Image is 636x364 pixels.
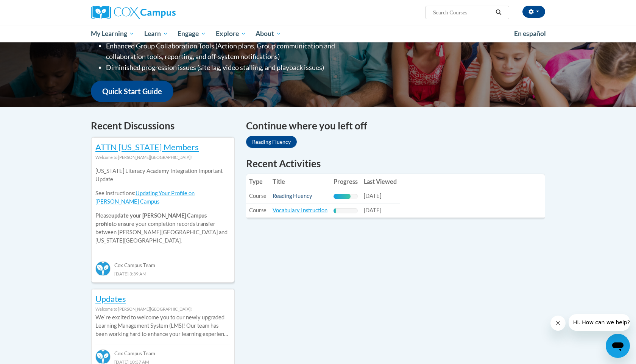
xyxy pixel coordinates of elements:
div: Welcome to [PERSON_NAME][GEOGRAPHIC_DATA]! [95,305,230,313]
a: Cox Campus [91,6,235,19]
div: Progress, % [334,194,351,199]
th: Progress [330,174,361,189]
a: About [251,25,287,42]
h4: Recent Discussions [91,118,235,133]
span: [DATE] [364,193,381,199]
span: En español [514,30,546,37]
div: Main menu [79,25,556,42]
a: ATTN [US_STATE] Members [95,142,199,152]
h1: Recent Activities [246,157,545,170]
a: Updates [95,294,126,304]
p: [US_STATE] Literacy Academy Integration Important Update [95,167,230,184]
span: Course [249,193,267,199]
a: Reading Fluency [246,136,297,148]
p: Weʹre excited to welcome you to our newly upgraded Learning Management System (LMS)! Our team has... [95,313,230,338]
a: Quick Start Guide [91,81,173,102]
div: [DATE] 3:39 AM [95,269,230,278]
th: Last Viewed [361,174,400,189]
a: En español [509,26,551,42]
span: About [256,29,281,38]
span: Engage [178,29,206,38]
span: Explore [216,29,246,38]
li: Diminished progression issues (site lag, video stalling, and playback issues) [106,62,365,73]
div: Cox Campus Team [95,256,230,269]
a: Reading Fluency [273,193,312,199]
th: Type [246,174,270,189]
div: Cox Campus Team [95,344,230,358]
th: Title [270,174,330,189]
h4: Continue where you left off [246,118,545,133]
a: My Learning [86,25,139,42]
a: Learn [139,25,173,42]
span: [DATE] [364,207,381,213]
iframe: Close message [550,316,566,331]
li: Enhanced Group Collaboration Tools (Action plans, Group communication and collaboration tools, re... [106,40,365,62]
iframe: Message from company [569,314,630,331]
div: Welcome to [PERSON_NAME][GEOGRAPHIC_DATA]! [95,153,230,162]
img: Cox Campus Team [95,261,111,276]
div: Progress, % [334,208,336,213]
input: Search Courses [432,8,493,17]
iframe: Button to launch messaging window [606,334,630,358]
a: Engage [173,25,211,42]
button: Account Settings [522,6,545,18]
div: Please to ensure your completion records transfer between [PERSON_NAME][GEOGRAPHIC_DATA] and [US_... [95,162,230,250]
a: Updating Your Profile on [PERSON_NAME] Campus [95,190,195,205]
span: My Learning [91,29,134,38]
span: Learn [144,29,168,38]
button: Search [493,8,504,17]
img: Cox Campus [91,6,176,19]
a: Vocabulary Instruction [273,207,327,213]
span: Course [249,207,267,213]
b: update your [PERSON_NAME] Campus profile [95,212,207,227]
a: Explore [211,25,251,42]
p: See instructions: [95,189,230,206]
